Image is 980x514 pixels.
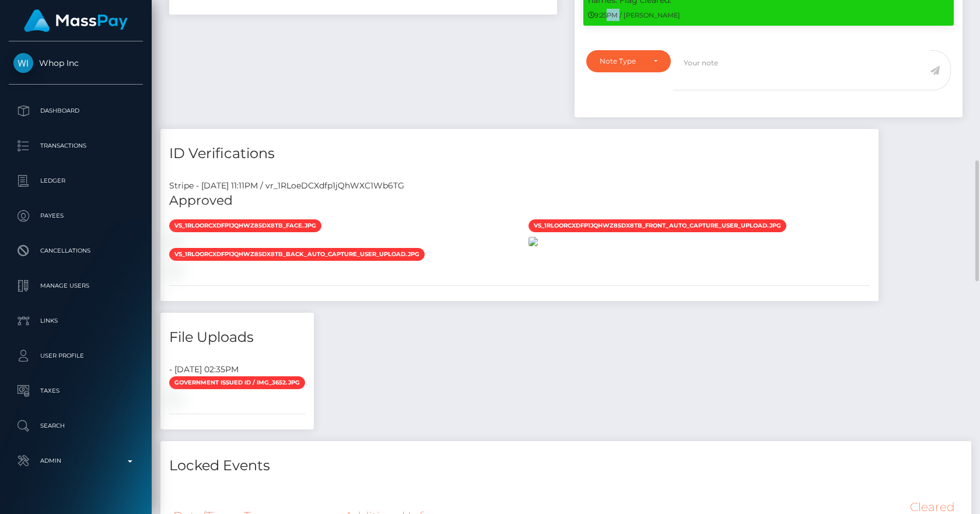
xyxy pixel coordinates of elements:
a: User Profile [9,341,143,370]
img: vr_1RLoeDCXdfp1jQhWXC1Wb6TGfile_1RLodRCXdfp1jQhWW9gkYbwk [528,237,538,246]
button: Note Type [586,50,671,72]
h4: Locked Events [169,456,963,476]
div: - [DATE] 02:35PM [160,363,314,376]
span: vs_1RLoORCXdfp1jQhWZ85dX8tB_front_auto_capture_user_upload.jpg [528,219,786,232]
span: vs_1RLoORCXdfp1jQhWZ85dX8tB_back_auto_capture_user_upload.jpg [169,248,425,261]
p: Payees [13,207,138,225]
img: 942a7178-988c-4155-9a75-31e5a0ef393b [169,394,178,403]
h4: ID Verifications [169,144,870,164]
a: Payees [9,201,143,230]
p: Ledger [13,172,138,190]
span: Government issued ID / IMG_3652.jpg [169,376,305,389]
p: Taxes [13,382,138,400]
a: Transactions [9,131,143,160]
img: vr_1RLoeDCXdfp1jQhWXC1Wb6TGfile_1RLoe6CXdfp1jQhWoNGQ3Zrn [169,237,178,246]
p: Links [13,312,138,330]
h4: File Uploads [169,327,305,348]
img: MassPay Logo [24,9,128,32]
a: Links [9,306,143,335]
p: Transactions [13,137,138,155]
a: Taxes [9,376,143,405]
h5: Approved [169,192,870,210]
span: Whop Inc [9,58,143,68]
a: Search [9,411,143,440]
a: Manage Users [9,271,143,300]
p: Admin [13,452,138,470]
small: 9:25PM / [PERSON_NAME] [588,11,680,19]
p: Search [13,417,138,435]
a: Admin [9,446,143,475]
img: vr_1RLoeDCXdfp1jQhWXC1Wb6TGfile_1RLodiCXdfp1jQhWxXzrxEvB [169,265,178,275]
span: vs_1RLoORCXdfp1jQhWZ85dX8tB_face.jpg [169,219,321,232]
p: Cancellations [13,242,138,260]
p: Dashboard [13,102,138,120]
p: Manage Users [13,277,138,295]
div: Stripe - [DATE] 11:11PM / vr_1RLoeDCXdfp1jQhWXC1Wb6TG [160,180,878,192]
img: Whop Inc [13,53,33,73]
p: User Profile [13,347,138,365]
div: Note Type [600,57,644,66]
a: Cancellations [9,236,143,265]
a: Dashboard [9,96,143,125]
a: Ledger [9,166,143,195]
